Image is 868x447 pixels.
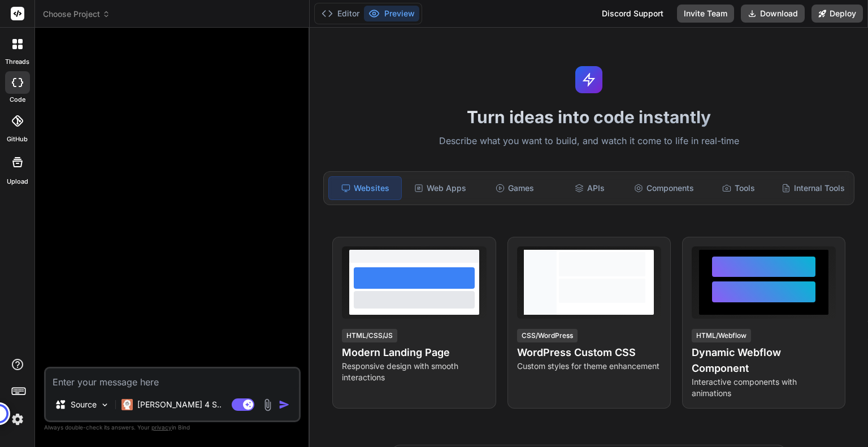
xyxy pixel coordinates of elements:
[151,424,172,431] span: privacy
[342,361,486,383] p: Responsive design with smooth interactions
[5,57,29,67] label: threads
[517,345,661,361] h4: WordPress Custom CSS
[316,107,861,127] h1: Turn ideas into code instantly
[279,399,290,410] img: icon
[44,422,301,433] p: Always double-check its answers. Your in Bind
[7,177,28,186] label: Upload
[328,176,402,200] div: Websites
[811,5,863,23] button: Deploy
[342,345,486,361] h4: Modern Landing Page
[517,329,578,342] div: CSS/WordPress
[317,6,364,21] button: Editor
[777,176,849,200] div: Internal Tools
[8,410,27,429] img: settings
[43,8,110,20] span: Choose Project
[10,95,25,105] label: code
[261,398,274,411] img: attachment
[479,176,551,200] div: Games
[553,176,626,200] div: APIs
[137,399,222,410] p: [PERSON_NAME] 4 S..
[121,399,133,410] img: Claude 4 Sonnet
[595,5,670,23] div: Discord Support
[692,345,836,376] h4: Dynamic Webflow Component
[692,329,751,342] div: HTML/Webflow
[71,399,97,410] p: Source
[342,329,397,342] div: HTML/CSS/JS
[628,176,700,200] div: Components
[364,6,419,21] button: Preview
[702,176,775,200] div: Tools
[100,400,110,410] img: Pick Models
[404,176,476,200] div: Web Apps
[7,134,28,144] label: GitHub
[316,134,861,149] p: Describe what you want to build, and watch it come to life in real-time
[741,5,805,23] button: Download
[677,5,734,23] button: Invite Team
[692,376,836,399] p: Interactive components with animations
[517,361,661,372] p: Custom styles for theme enhancement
